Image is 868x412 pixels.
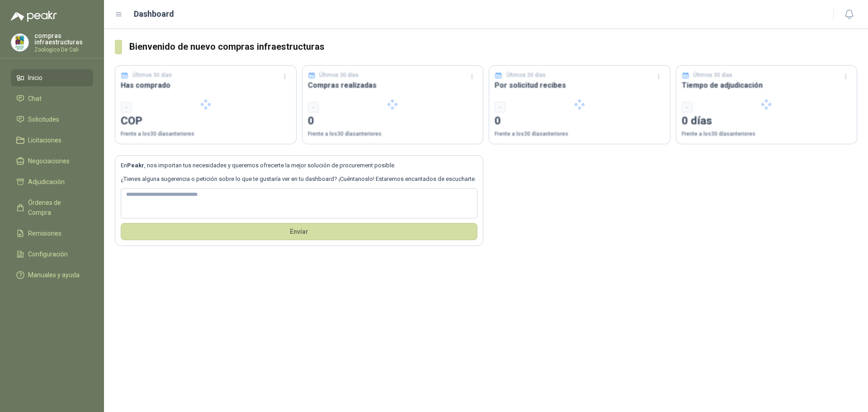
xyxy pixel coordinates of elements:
span: Inicio [28,73,42,83]
h3: Bienvenido de nuevo compras infraestructuras [129,40,857,54]
a: Negociaciones [11,152,93,170]
a: Inicio [11,69,93,86]
a: Licitaciones [11,132,93,149]
span: Chat [28,94,42,104]
h1: Dashboard [134,8,174,20]
b: Peakr [127,162,144,169]
p: Zoologico De Cali [34,47,93,52]
span: Adjudicación [28,177,65,187]
span: Manuales y ayuda [28,270,80,280]
a: Chat [11,90,93,107]
span: Licitaciones [28,135,61,145]
p: En , nos importan tus necesidades y queremos ofrecerte la mejor solución de procurement posible. [121,161,477,170]
a: Solicitudes [11,111,93,128]
button: Envíar [121,223,477,240]
a: Remisiones [11,225,93,242]
p: ¿Tienes alguna sugerencia o petición sobre lo que te gustaría ver en tu dashboard? ¡Cuéntanoslo! ... [121,175,477,184]
span: Órdenes de Compra [28,198,85,218]
span: Remisiones [28,228,61,238]
a: Configuración [11,246,93,263]
span: Negociaciones [28,156,70,166]
a: Manuales y ayuda [11,266,93,284]
img: Company Logo [11,34,28,51]
img: Logo peakr [11,11,57,22]
span: Solicitudes [28,114,59,124]
a: Órdenes de Compra [11,194,93,221]
a: Adjudicación [11,173,93,190]
span: Configuración [28,249,68,259]
p: compras infraestructuras [34,33,93,45]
